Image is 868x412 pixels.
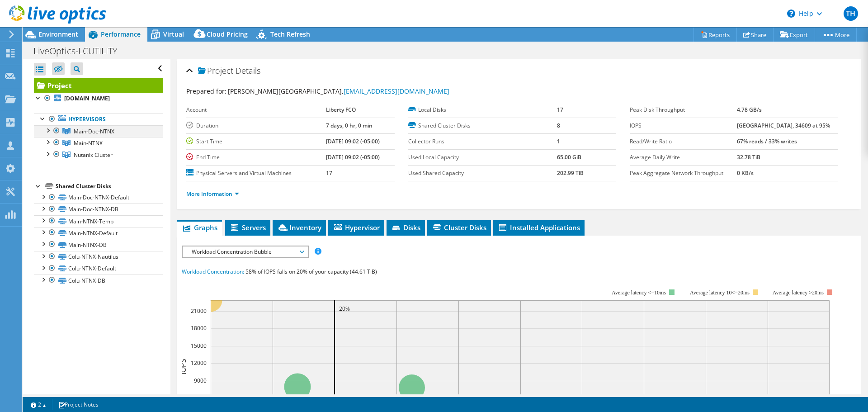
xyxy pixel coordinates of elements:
text: 6000 [194,394,207,402]
a: Colu-NTNX-Nautilus [34,251,163,263]
b: 202.99 TiB [557,169,584,177]
a: Colu-NTNX-Default [34,263,163,275]
b: Liberty FCO [326,106,356,114]
span: Workload Concentration: [182,268,244,275]
b: 0 KB/s [737,169,754,177]
text: Average latency >20ms [773,289,824,296]
span: Main-NTNX [74,139,103,147]
a: Main-Doc-NTNX-Default [34,192,163,204]
b: 17 [557,106,563,114]
a: 2 [24,399,52,410]
label: Collector Runs [408,137,557,146]
b: [DATE] 09:02 (-05:00) [326,137,380,145]
a: [EMAIL_ADDRESS][DOMAIN_NAME] [344,87,449,95]
label: IOPS [630,121,736,130]
span: Nutanix Cluster [74,151,113,159]
b: 17 [326,169,332,177]
b: 32.78 TiB [737,153,760,161]
label: End Time [186,153,326,162]
label: Duration [186,121,326,130]
text: 9000 [194,377,207,384]
label: Shared Cluster Disks [408,121,557,130]
a: Main-NTNX-Temp [34,215,163,227]
a: Main-NTNX [34,137,163,149]
label: Peak Disk Throughput [630,105,736,114]
span: Workload Concentration Bubble [187,246,303,257]
a: Share [736,28,774,42]
h1: LiveOptics-LCUTILITY [29,46,132,56]
span: Installed Applications [498,223,580,232]
text: 15000 [191,342,207,350]
div: Shared Cluster Disks [56,181,163,192]
span: Inventory [277,223,321,232]
b: 67% reads / 33% writes [737,137,797,145]
span: Environment [38,30,78,38]
b: 4.78 GB/s [737,106,762,114]
label: Physical Servers and Virtual Machines [186,169,326,178]
a: Main-NTNX-DB [34,239,163,251]
span: Cluster Disks [432,223,486,232]
a: Main-Doc-NTNX-DB [34,204,163,215]
label: Local Disks [408,105,557,114]
a: More [815,28,857,42]
text: IOPS [178,359,188,374]
a: Reports [693,28,737,42]
a: Project Notes [52,399,105,410]
span: TH [844,6,858,21]
span: Details [236,65,260,76]
a: Main-NTNX-Default [34,227,163,239]
b: 1 [557,137,560,145]
text: 18000 [191,324,207,332]
label: Average Daily Write [630,153,736,162]
a: Colu-NTNX-DB [34,275,163,286]
label: Read/Write Ratio [630,137,736,146]
label: Peak Aggregate Network Throughput [630,169,736,178]
b: [DATE] 09:02 (-05:00) [326,153,380,161]
b: 65.00 GiB [557,153,581,161]
b: [GEOGRAPHIC_DATA], 34609 at 95% [737,122,830,129]
b: 8 [557,122,560,129]
span: 58% of IOPS falls on 20% of your capacity (44.61 TiB) [245,268,377,275]
b: 7 days, 0 hr, 0 min [326,122,373,129]
b: [DOMAIN_NAME] [64,95,110,102]
tspan: Average latency 10<=20ms [690,289,750,296]
svg: \n [787,9,795,18]
text: 20% [339,305,350,313]
span: Project [198,66,233,76]
a: [DOMAIN_NAME] [34,93,163,104]
span: Servers [230,223,266,232]
a: Nutanix Cluster [34,149,163,161]
a: Hypervisors [34,114,163,125]
text: 21000 [191,307,207,315]
span: Hypervisor [333,223,380,232]
span: Main-Doc-NTNX [74,128,114,135]
tspan: Average latency <=10ms [612,289,666,296]
a: Project [34,78,163,93]
label: Account [186,105,326,114]
span: Performance [101,30,141,38]
span: Cloud Pricing [207,30,248,38]
span: Disks [391,223,420,232]
a: Export [773,28,815,42]
span: Virtual [163,30,184,38]
span: Tech Refresh [270,30,310,38]
span: [PERSON_NAME][GEOGRAPHIC_DATA], [228,87,449,95]
label: Start Time [186,137,326,146]
label: Used Local Capacity [408,153,557,162]
text: 12000 [191,359,207,367]
label: Prepared for: [186,87,226,95]
label: Used Shared Capacity [408,169,557,178]
span: Graphs [182,223,217,232]
a: More Information [186,190,239,198]
a: Main-Doc-NTNX [34,125,163,137]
